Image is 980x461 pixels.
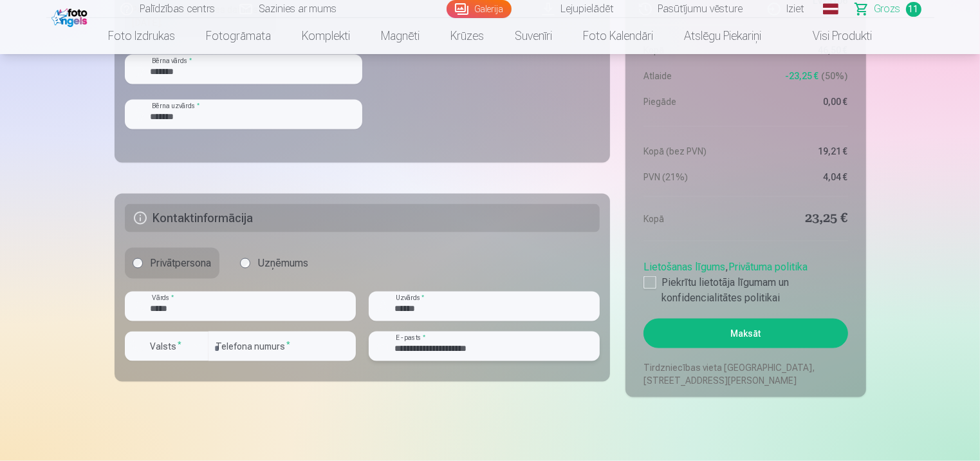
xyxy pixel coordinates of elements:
[51,5,91,27] img: /fa1
[643,210,739,228] dt: Kopā
[777,18,887,54] a: Visi produkti
[365,18,435,54] a: Magnēti
[232,248,317,279] label: Uzņēmums
[125,204,600,232] h5: Kontaktinformācija
[728,261,808,273] a: Privātuma politika
[643,145,739,158] dt: Kopā (bez PVN)
[499,18,568,54] a: Suvenīri
[643,261,725,273] a: Lietošanas līgums
[643,254,847,306] div: ,
[752,171,848,183] dd: 4,04 €
[643,95,739,108] dt: Piegāde
[643,275,847,306] label: Piekrītu lietotāja līgumam un konfidencialitātes politikai
[435,18,499,54] a: Krūzes
[286,18,365,54] a: Komplekti
[190,18,286,54] a: Fotogrāmata
[145,340,187,353] label: Valsts
[874,1,901,17] span: Grozs
[752,145,848,158] dd: 19,21 €
[125,248,219,279] label: Privātpersona
[125,332,208,361] button: Valsts*
[643,70,739,82] dt: Atlaide
[822,70,848,82] span: 50 %
[752,95,848,108] dd: 0,00 €
[906,2,921,17] span: 11
[568,18,669,54] a: Foto kalendāri
[786,70,819,82] span: -23,25 €
[133,258,143,268] input: Privātpersona
[93,18,190,54] a: Foto izdrukas
[643,171,739,183] dt: PVN (21%)
[752,210,848,228] dd: 23,25 €
[669,18,777,54] a: Atslēgu piekariņi
[643,319,847,348] button: Maksāt
[240,258,250,268] input: Uzņēmums
[643,361,847,387] p: Tirdzniecības vieta [GEOGRAPHIC_DATA], [STREET_ADDRESS][PERSON_NAME]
